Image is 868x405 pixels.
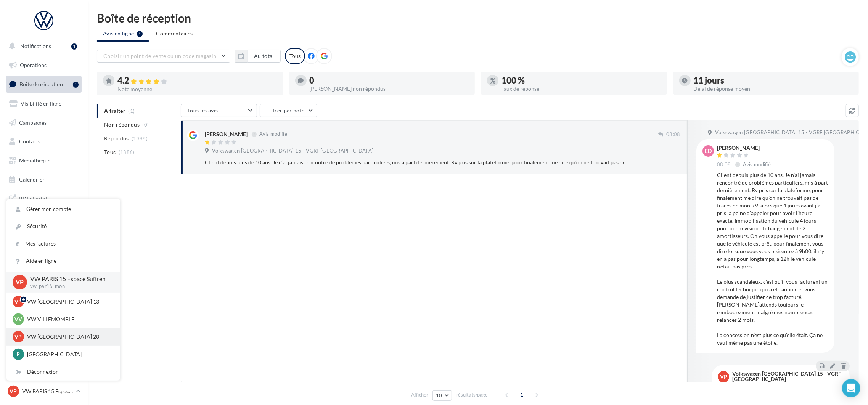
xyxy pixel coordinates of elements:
[411,391,428,399] span: Afficher
[19,138,40,145] span: Contacts
[717,145,772,151] div: [PERSON_NAME]
[15,298,22,305] span: VP
[5,216,83,238] a: Campagnes DataOnDemand
[27,315,111,323] p: VW VILLEMOMBLE
[666,131,680,138] span: 08:08
[19,176,45,183] span: Calendrier
[20,43,51,49] span: Notifications
[19,193,79,210] span: PLV et print personnalisable
[73,82,79,88] div: 1
[10,387,17,395] span: VP
[456,391,488,399] span: résultats/page
[117,76,277,85] div: 4.2
[720,373,727,381] span: VP
[5,133,83,149] a: Contacts
[21,100,61,107] span: Visibilité en ligne
[235,50,281,63] button: Au total
[502,76,661,85] div: 100 %
[212,148,373,154] span: Volkswagen [GEOGRAPHIC_DATA] 15 - VGRF [GEOGRAPHIC_DATA]
[5,76,83,92] a: Boîte de réception1
[732,382,746,387] span: 09:40
[19,157,50,164] span: Médiathèque
[104,121,140,129] span: Non répondus
[104,135,129,142] span: Répondus
[516,389,528,401] span: 1
[205,159,631,166] div: Client depuis plus de 10 ans. Je n’ai jamais rencontré de problèmes particuliers, mis à part dern...
[156,30,193,37] span: Commentaires
[27,333,111,341] p: VW [GEOGRAPHIC_DATA] 20
[30,275,108,283] p: VW PARIS 15 Espace Suffren
[310,86,469,92] div: [PERSON_NAME] non répondus
[248,50,281,63] button: Au total
[705,147,712,155] span: ED
[19,119,47,125] span: Campagnes
[743,161,771,167] span: Avis modifié
[732,371,842,382] div: Volkswagen [GEOGRAPHIC_DATA] 15 - VGRF [GEOGRAPHIC_DATA]
[694,76,853,85] div: 11 jours
[97,12,859,24] div: Boîte de réception
[27,298,111,305] p: VW [GEOGRAPHIC_DATA] 13
[6,218,120,235] a: Sécurité
[260,104,317,117] button: Filtrer par note
[717,161,731,168] span: 08:08
[22,387,73,395] p: VW PARIS 15 Espace Suffren
[17,350,20,358] span: P
[132,135,148,141] span: (1386)
[6,201,120,218] a: Gérer mon compte
[5,172,83,188] a: Calendrier
[259,131,287,137] span: Avis modifié
[119,149,135,155] span: (1386)
[5,96,83,112] a: Visibilité en ligne
[27,350,111,358] p: [GEOGRAPHIC_DATA]
[15,333,22,341] span: VP
[19,81,63,87] span: Boîte de réception
[502,86,661,92] div: Taux de réponse
[694,86,853,92] div: Délai de réponse moyen
[6,363,120,381] div: Déconnexion
[285,48,305,64] div: Tous
[143,122,149,128] span: (0)
[30,283,108,290] p: vw-par15-mon
[6,384,82,399] a: VP VW PARIS 15 Espace Suffren
[310,76,469,85] div: 0
[181,104,257,117] button: Tous les avis
[97,50,230,63] button: Choisir un point de vente ou un code magasin
[205,130,248,138] div: [PERSON_NAME]
[5,38,80,54] button: Notifications 1
[20,62,47,68] span: Opérations
[432,390,452,401] button: 10
[717,171,828,347] div: Client depuis plus de 10 ans. Je n’ai jamais rencontré de problèmes particuliers, mis à part dern...
[103,53,216,59] span: Choisir un point de vente ou un code magasin
[16,278,24,286] span: VP
[104,148,116,156] span: Tous
[187,107,218,114] span: Tous les avis
[842,379,860,397] div: Open Intercom Messenger
[5,115,83,131] a: Campagnes
[14,315,22,323] span: VV
[5,57,83,73] a: Opérations
[6,235,120,252] a: Mes factures
[5,190,83,213] a: PLV et print personnalisable
[5,153,83,169] a: Médiathèque
[117,87,277,92] div: Note moyenne
[436,392,442,399] span: 10
[71,43,77,50] div: 1
[6,252,120,270] a: Aide en ligne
